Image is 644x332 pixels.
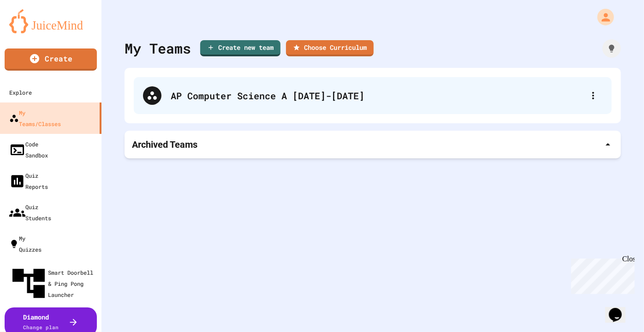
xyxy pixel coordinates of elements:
iframe: chat widget [605,295,635,323]
div: How it works [602,39,621,58]
div: My Teams/Classes [9,107,61,129]
a: Create [5,48,97,71]
a: Choose Curriculum [286,40,374,56]
div: Quiz Reports [9,170,48,192]
div: Smart Doorbell & Ping Pong Launcher [9,264,98,303]
div: AP Computer Science A [DATE]-[DATE] [171,89,584,103]
p: Archived Teams [132,138,197,151]
div: Chat with us now!Close [4,4,64,59]
div: Explore [9,87,32,98]
div: My Quizzes [9,233,42,255]
div: AP Computer Science A [DATE]-[DATE] [134,77,612,114]
iframe: chat widget [567,255,635,294]
div: My Account [588,6,616,28]
img: logo-orange.svg [9,9,92,33]
span: Change plan [24,324,59,331]
div: Code Sandbox [9,139,48,161]
div: Diamond [24,312,59,332]
a: Create new team [200,40,280,56]
div: Quiz Students [9,201,51,223]
div: My Teams [125,38,191,59]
